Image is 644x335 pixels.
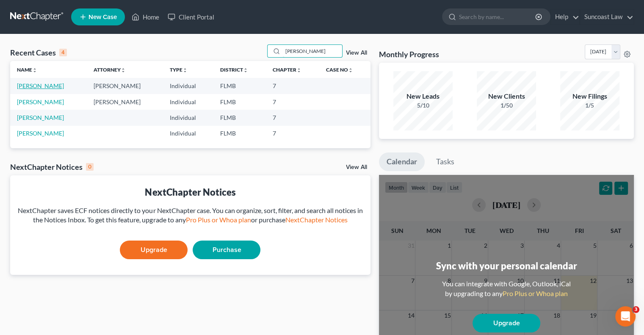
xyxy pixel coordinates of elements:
[163,78,213,94] td: Individual
[285,216,347,224] a: NextChapter Notices
[379,49,439,59] h3: Monthly Progress
[503,289,568,297] a: Pro Plus or Whoa plan
[551,9,579,25] a: Help
[346,164,367,170] a: View All
[283,45,342,57] input: Search by name...
[633,306,639,313] span: 3
[439,279,574,299] div: You can integrate with Google, Outlook, iCal by upgrading to any
[193,241,260,259] a: Purchase
[17,98,64,105] a: [PERSON_NAME]
[393,101,453,110] div: 5/10
[436,259,577,272] div: Sync with your personal calendar
[17,66,37,73] a: Nameunfold_more
[87,94,163,110] td: [PERSON_NAME]
[17,82,64,89] a: [PERSON_NAME]
[17,130,64,137] a: [PERSON_NAME]
[163,94,213,110] td: Individual
[580,9,633,25] a: Suncoast Law
[379,152,425,171] a: Calendar
[296,68,301,73] i: unfold_more
[459,9,536,25] input: Search by name...
[86,163,94,171] div: 0
[163,126,213,141] td: Individual
[393,91,453,101] div: New Leads
[213,110,266,125] td: FLMB
[272,66,301,73] a: Chapterunfold_more
[120,241,188,259] a: Upgrade
[94,66,126,73] a: Attorneyunfold_more
[185,216,251,224] a: Pro Plus or Whoa plan
[265,110,319,125] td: 7
[87,78,163,94] td: [PERSON_NAME]
[348,68,353,73] i: unfold_more
[473,314,540,332] a: Upgrade
[17,114,64,121] a: [PERSON_NAME]
[32,68,37,73] i: unfold_more
[615,306,636,327] iframe: Intercom live chat
[182,68,188,73] i: unfold_more
[265,78,319,94] td: 7
[170,66,188,73] a: Typeunfold_more
[560,91,619,101] div: New Filings
[88,14,117,20] span: New Case
[213,94,266,110] td: FLMB
[243,68,248,73] i: unfold_more
[265,126,319,141] td: 7
[220,66,248,73] a: Districtunfold_more
[477,91,536,101] div: New Clients
[59,49,67,56] div: 4
[10,162,94,172] div: NextChapter Notices
[213,126,266,141] td: FLMB
[428,152,462,171] a: Tasks
[17,185,364,199] div: NextChapter Notices
[10,47,67,58] div: Recent Cases
[121,68,126,73] i: unfold_more
[477,101,536,110] div: 1/50
[265,94,319,110] td: 7
[346,50,367,56] a: View All
[326,66,353,73] a: Case Nounfold_more
[163,110,213,125] td: Individual
[560,101,619,110] div: 1/5
[163,9,218,25] a: Client Portal
[127,9,163,25] a: Home
[17,206,364,225] div: NextChapter saves ECF notices directly to your NextChapter case. You can organize, sort, filter, ...
[213,78,266,94] td: FLMB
